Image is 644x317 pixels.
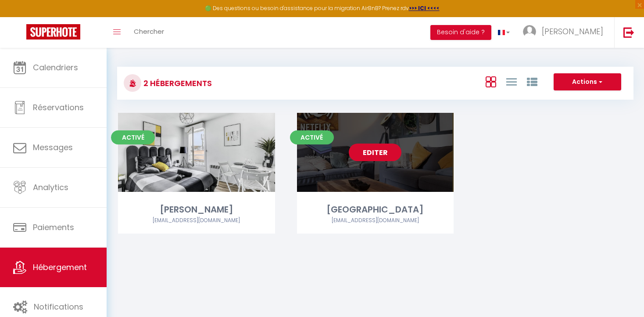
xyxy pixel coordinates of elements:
div: Airbnb [118,216,275,225]
div: Airbnb [297,216,454,225]
img: Super Booking [26,24,80,40]
span: Paiements [33,222,74,233]
span: Réservations [33,102,84,113]
a: ... [PERSON_NAME] [516,17,614,48]
span: Activé [111,130,155,144]
a: >>> ICI <<<< [409,4,440,12]
div: [GEOGRAPHIC_DATA] [297,203,454,216]
h3: 2 Hébergements [141,73,212,93]
button: Besoin d'aide ? [430,25,491,40]
a: Editer [349,144,401,161]
button: Actions [554,73,621,91]
a: Vue en Box [486,74,496,89]
span: [PERSON_NAME] [542,26,603,37]
span: Notifications [34,301,83,312]
a: Vue en Liste [506,74,517,89]
a: Vue par Groupe [527,74,537,89]
span: Messages [33,142,73,153]
span: Calendriers [33,62,78,73]
img: ... [523,25,536,38]
span: Analytics [33,182,68,193]
img: logout [623,27,634,38]
a: Chercher [127,17,171,48]
span: Hébergement [33,262,87,273]
span: Chercher [134,27,164,36]
div: [PERSON_NAME] [118,203,275,216]
span: Activé [290,130,334,144]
